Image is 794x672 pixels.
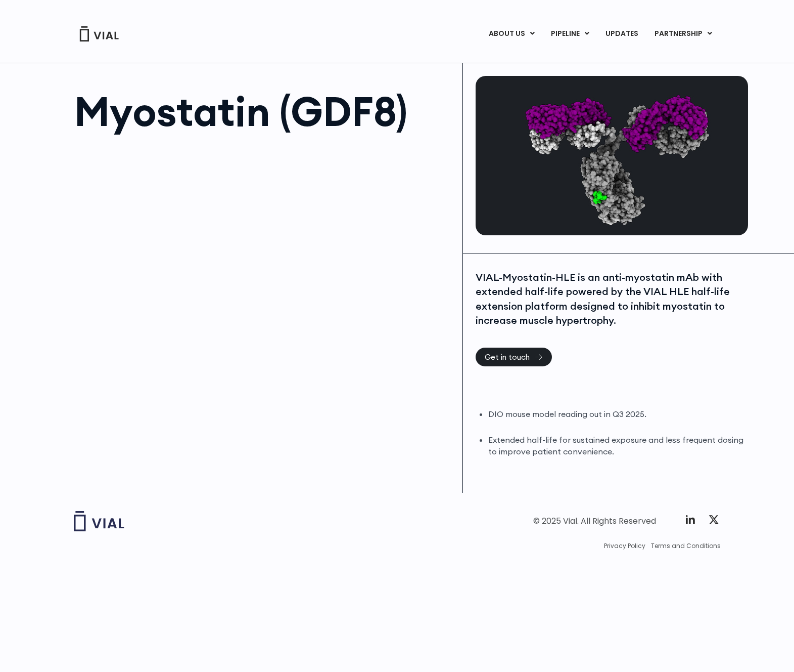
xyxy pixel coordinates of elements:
[74,91,453,132] h1: Myostatin (GDF8)
[481,25,542,43] a: ABOUT USMenu Toggle
[485,353,530,361] span: Get in touch
[646,25,720,43] a: PARTNERSHIPMenu Toggle
[488,434,745,457] li: Extended half-life for sustained exposure and less frequent dosing to improve patient convenience.
[604,541,645,551] a: Privacy Policy
[651,541,721,551] a: Terms and Conditions
[476,270,745,328] div: VIAL-Myostatin-HLE is an anti-myostatin mAb with extended half-life powered by the VIAL HLE half-...
[488,408,745,420] li: DIO mouse model reading out in Q3 2025.
[74,511,124,531] img: Vial logo wih "Vial" spelled out
[597,25,646,43] a: UPDATES
[543,25,597,43] a: PIPELINEMenu Toggle
[533,516,656,527] div: © 2025 Vial. All Rights Reserved
[79,26,119,41] img: Vial Logo
[476,348,552,366] a: Get in touch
